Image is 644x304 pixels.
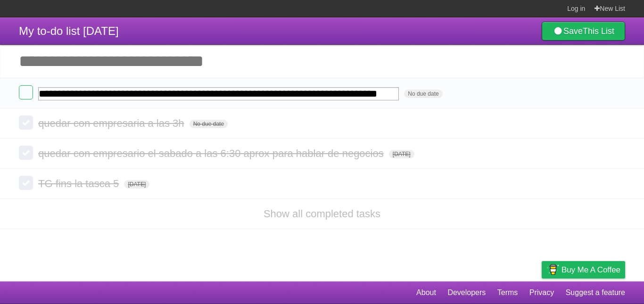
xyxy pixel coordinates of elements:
label: Done [19,85,33,99]
label: Done [19,176,33,190]
a: Developers [447,284,486,302]
span: [DATE] [124,180,149,189]
span: No due date [190,120,228,128]
span: TG fins la tasca 5 [38,178,121,189]
a: Terms [497,284,518,302]
span: Buy me a coffee [561,262,620,278]
img: Buy me a coffee [546,262,559,278]
span: quedar con empresaria a las 3h [38,117,186,129]
label: Done [19,115,33,130]
a: About [416,284,436,302]
span: My to-do list [DATE] [19,25,119,37]
a: Buy me a coffee [542,261,625,279]
a: Show all completed tasks [264,208,380,220]
a: SaveThis List [542,22,625,41]
span: No due date [404,90,442,98]
a: Privacy [529,284,554,302]
span: quedar con empresario el sabado a las 6:30 aprox para hablar de negocios [38,148,386,159]
label: Done [19,146,33,160]
span: [DATE] [389,150,414,158]
a: Suggest a feature [566,284,625,302]
b: This List [583,26,614,36]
